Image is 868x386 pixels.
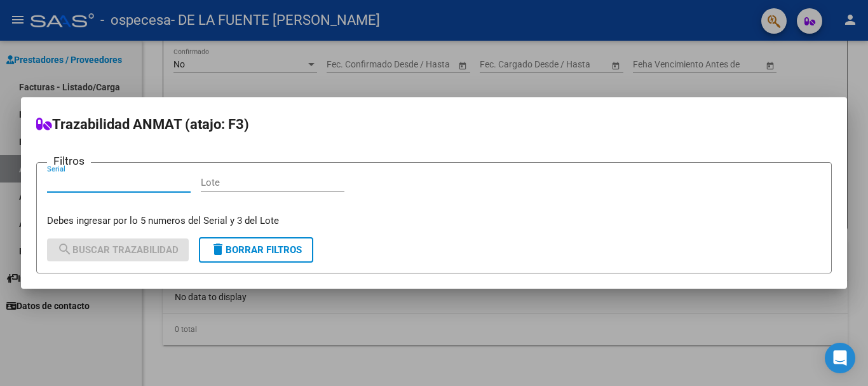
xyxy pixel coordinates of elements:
[199,237,313,263] button: Borrar Filtros
[47,238,189,261] button: Buscar Trazabilidad
[36,113,832,137] h2: Trazabilidad ANMAT (atajo: F3)
[210,244,302,256] span: Borrar Filtros
[47,214,821,228] p: Debes ingresar por lo 5 numeros del Serial y 3 del Lote
[47,153,91,169] h3: Filtros
[210,242,226,257] mat-icon: delete
[57,242,72,257] mat-icon: search
[825,343,855,373] div: Open Intercom Messenger
[57,244,179,256] span: Buscar Trazabilidad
